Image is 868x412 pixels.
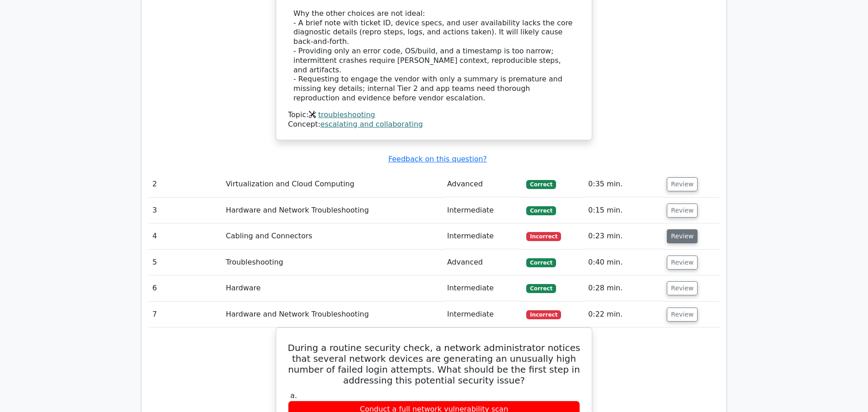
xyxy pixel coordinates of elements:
[443,275,523,301] td: Intermediate
[222,250,443,275] td: Troubleshooting
[149,198,222,223] td: 3
[585,171,663,197] td: 0:35 min.
[443,302,523,327] td: Intermediate
[318,110,375,119] a: troubleshooting
[443,171,523,197] td: Advanced
[222,302,443,327] td: Hardware and Network Troubleshooting
[149,275,222,301] td: 6
[222,198,443,223] td: Hardware and Network Troubleshooting
[667,308,698,322] button: Review
[222,223,443,249] td: Cabling and Connectors
[149,171,222,197] td: 2
[585,302,663,327] td: 0:22 min.
[667,177,698,191] button: Review
[149,302,222,327] td: 7
[443,198,523,223] td: Intermediate
[443,250,523,275] td: Advanced
[526,232,561,241] span: Incorrect
[222,275,443,301] td: Hardware
[667,256,698,270] button: Review
[288,120,580,129] div: Concept:
[526,284,556,293] span: Correct
[526,310,561,319] span: Incorrect
[287,342,581,386] h5: During a routine security check, a network administrator notices that several network devices are...
[526,180,556,189] span: Correct
[585,223,663,249] td: 0:23 min.
[667,281,698,295] button: Review
[290,391,297,400] span: a.
[149,223,222,249] td: 4
[222,171,443,197] td: Virtualization and Cloud Computing
[288,110,580,120] div: Topic:
[585,198,663,223] td: 0:15 min.
[388,155,487,163] a: Feedback on this question?
[526,258,556,267] span: Correct
[443,223,523,249] td: Intermediate
[321,120,423,128] a: escalating and collaborating
[585,275,663,301] td: 0:28 min.
[585,250,663,275] td: 0:40 min.
[667,204,698,218] button: Review
[667,229,698,243] button: Review
[526,206,556,215] span: Correct
[149,250,222,275] td: 5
